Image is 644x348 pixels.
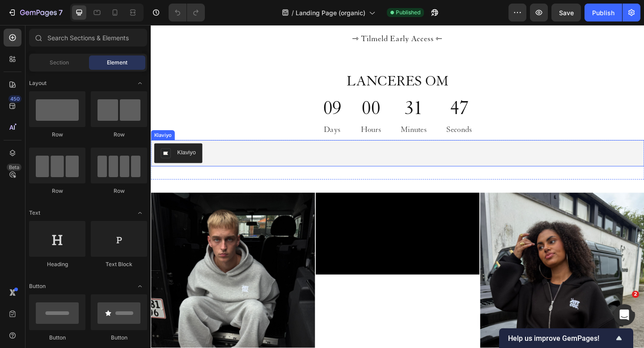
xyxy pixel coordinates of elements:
[91,260,147,268] div: Text Block
[508,333,624,344] button: Show survey - Help us improve GemPages!
[179,182,358,272] video: Video
[29,79,47,87] span: Layout
[551,4,581,21] button: Save
[292,8,294,17] span: /
[59,7,63,18] p: 7
[169,4,205,21] div: Undo/Redo
[29,134,49,144] div: Klaviyo
[632,291,639,298] span: 2
[29,334,85,342] div: Button
[322,76,349,106] div: 47
[229,106,250,122] p: Hours
[592,8,614,17] div: Publish
[187,76,207,106] div: 09
[272,106,300,122] p: Minutes
[559,9,574,17] span: Save
[4,4,67,21] button: 7
[29,282,46,290] span: Button
[29,131,85,139] div: Row
[508,334,614,343] span: Help us improve GemPages!
[29,187,85,195] div: Row
[4,129,56,150] button: Klaviyo
[322,106,349,122] p: Seconds
[7,164,21,171] div: Beta
[11,134,21,145] img: Klaviyo.png
[29,260,85,268] div: Heading
[396,8,420,17] span: Published
[133,76,147,90] span: Toggle open
[29,209,40,217] span: Text
[272,76,300,106] div: 31
[50,59,69,67] span: Section
[91,131,147,139] div: Row
[585,4,622,21] button: Publish
[29,29,147,47] input: Search Sections & Elements
[107,59,127,67] span: Element
[296,8,365,17] span: Landing Page (organic)
[229,76,250,106] div: 00
[2,116,24,124] div: Klaviyo
[8,95,21,102] div: 450
[614,304,635,326] iframe: Intercom live chat
[91,187,147,195] div: Row
[91,334,147,342] div: Button
[133,279,147,293] span: Toggle open
[151,25,644,348] iframe: Design area
[133,206,147,220] span: Toggle open
[187,106,207,122] p: Days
